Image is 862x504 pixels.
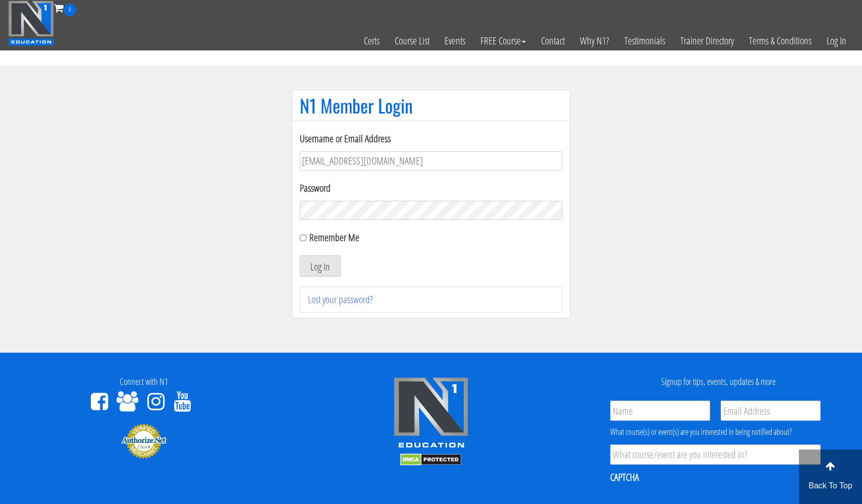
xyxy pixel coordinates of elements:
[572,16,617,66] a: Why N1?
[64,4,76,16] span: 0
[308,293,373,306] a: Lost your password?
[721,401,821,421] input: Email Address
[437,16,473,66] a: Events
[393,377,469,452] img: n1-edu-logo
[300,95,562,116] h1: N1 Member Login
[610,471,639,484] label: CAPTCHA
[300,131,562,146] label: Username or Email Address
[610,426,821,438] div: What course(s) or event(s) are you interested in being notified about?
[54,1,76,15] a: 0
[387,16,437,66] a: Course List
[617,16,673,66] a: Testimonials
[741,16,819,66] a: Terms & Conditions
[300,181,562,196] label: Password
[8,377,280,387] h4: Connect with N1
[533,16,572,66] a: Contact
[610,401,710,421] input: Name
[610,444,821,465] input: What course/event are you interested in?
[309,231,359,244] label: Remember Me
[819,16,854,66] a: Log In
[673,16,741,66] a: Trainer Directory
[121,423,167,459] img: Authorize.Net Merchant - Click to Verify
[582,377,854,387] h4: Signup for tips, events, updates & more
[356,16,387,66] a: Certs
[300,255,341,276] button: Log In
[400,454,461,466] img: DMCA.com Protection Status
[799,480,862,492] p: Back To Top
[8,1,54,46] img: n1-education
[473,16,533,66] a: FREE Course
